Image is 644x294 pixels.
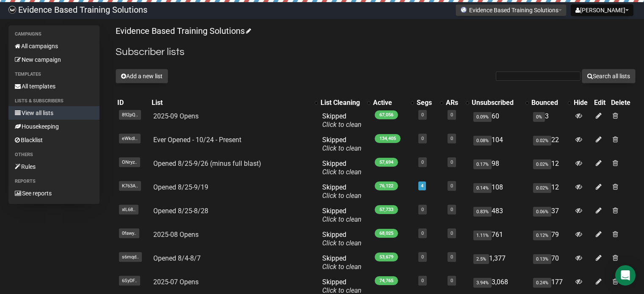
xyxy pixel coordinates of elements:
[473,278,492,288] span: 3.94%
[456,4,567,16] button: Evidence Based Training Solutions
[470,180,530,203] td: 108
[473,231,492,240] span: 1.11%
[421,112,424,118] a: 0
[8,6,16,14] img: 6a635aadd5b086599a41eda90e0773ac
[116,26,250,36] a: Evidence Based Training Solutions
[530,109,572,132] td: 3
[322,183,362,200] span: Skipped
[473,254,489,264] span: 2.5%
[8,39,100,53] a: All campaigns
[153,159,261,168] a: Opened 8/25-9/26 (minus full blast)
[470,203,530,227] td: 483
[322,215,362,223] a: Click to clean
[451,207,453,212] a: 0
[322,254,362,271] span: Skipped
[470,156,530,180] td: 98
[153,207,208,215] a: Opened 8/25-8/28
[533,136,551,146] span: 0.02%
[531,99,564,107] div: Bounced
[451,136,453,141] a: 0
[119,252,142,262] span: s6mqd..
[117,99,148,107] div: ID
[119,157,140,167] span: ONryz..
[421,159,424,165] a: 0
[451,159,453,165] a: 0
[322,239,362,247] a: Click to clean
[530,251,572,275] td: 70
[611,99,634,107] div: Delete
[533,231,551,240] span: 0.12%
[375,134,401,143] span: 134,405
[592,97,609,109] th: Edit: No sort applied, sorting is disabled
[470,132,530,156] td: 104
[473,159,492,169] span: 0.17%
[571,4,633,16] button: [PERSON_NAME]
[8,187,100,200] a: See reports
[473,207,492,217] span: 0.83%
[322,263,362,271] a: Click to clean
[322,168,362,176] a: Click to clean
[470,251,530,275] td: 1,377
[421,278,424,283] a: 0
[322,192,362,200] a: Click to clean
[460,6,467,13] img: favicons
[116,44,636,60] h2: Subscriber lists
[574,99,590,107] div: Hide
[533,112,545,122] span: 0%
[8,150,100,160] li: Others
[594,99,608,107] div: Edit
[421,183,423,189] a: 4
[444,97,470,109] th: ARs: No sort applied, activate to apply an ascending sort
[451,112,453,118] a: 0
[421,254,424,260] a: 0
[119,205,138,214] span: xlL68..
[153,136,241,144] a: Ever Opened - 10/24 - Present
[451,254,453,260] a: 0
[572,97,592,109] th: Hide: No sort applied, sorting is disabled
[421,231,424,236] a: 0
[530,203,572,227] td: 37
[530,227,572,251] td: 79
[8,96,100,106] li: Lists & subscribers
[451,231,453,236] a: 0
[119,110,141,120] span: 892pQ..
[533,159,551,169] span: 0.02%
[473,183,492,193] span: 0.14%
[375,181,398,190] span: 76,122
[119,134,141,143] span: eWkdI..
[119,276,140,286] span: 6SyDF..
[375,253,398,261] span: 53,679
[375,229,398,238] span: 68,025
[153,231,199,239] a: 2025-08 Opens
[470,227,530,251] td: 761
[530,132,572,156] td: 22
[116,97,149,109] th: ID: No sort applied, sorting is disabled
[8,120,100,133] a: Housekeeping
[322,121,362,129] a: Click to clean
[322,144,362,152] a: Click to clean
[473,112,492,122] span: 0.09%
[153,254,201,262] a: Opened 8/4-8/7
[8,160,100,173] a: Rules
[415,97,444,109] th: Segs: No sort applied, activate to apply an ascending sort
[322,136,362,152] span: Skipped
[609,97,636,109] th: Delete: No sort applied, sorting is disabled
[615,265,636,286] div: Open Intercom Messenger
[373,99,406,107] div: Active
[533,183,551,193] span: 0.02%
[322,112,362,129] span: Skipped
[8,53,100,66] a: New campaign
[8,80,100,93] a: All templates
[371,97,415,109] th: Active: No sort applied, activate to apply an ascending sort
[319,97,371,109] th: List Cleaning: No sort applied, activate to apply an ascending sort
[582,69,636,83] button: Search all lists
[322,231,362,247] span: Skipped
[8,133,100,147] a: Blacklist
[375,276,398,285] span: 74,765
[116,69,168,83] button: Add a new list
[421,136,424,141] a: 0
[533,278,551,288] span: 0.24%
[153,183,208,191] a: Opened 8/25-9/19
[119,181,141,191] span: K763A..
[152,99,310,107] div: List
